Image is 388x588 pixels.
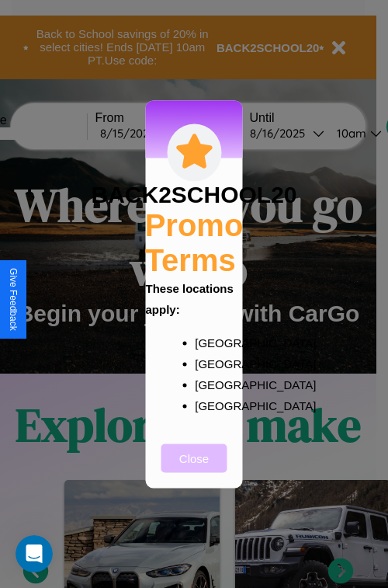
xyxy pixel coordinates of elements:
[91,181,296,207] h3: BACK2SCHOOL20
[195,332,224,353] p: [GEOGRAPHIC_DATA]
[145,207,244,277] h2: Promo Terms
[161,444,227,472] button: Close
[195,395,224,416] p: [GEOGRAPHIC_DATA]
[146,281,234,315] b: These locations apply:
[8,268,19,331] div: Give Feedback
[195,374,224,395] p: [GEOGRAPHIC_DATA]
[195,353,224,374] p: [GEOGRAPHIC_DATA]
[16,535,53,572] iframe: Intercom live chat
